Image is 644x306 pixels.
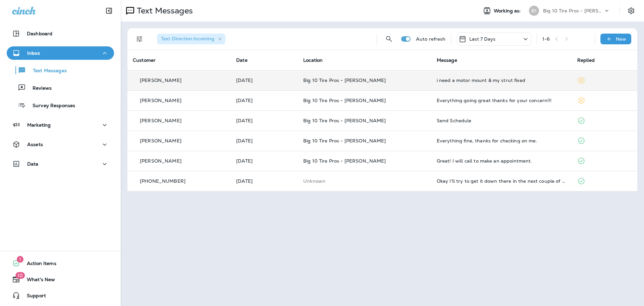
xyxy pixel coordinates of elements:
button: Dashboard [7,27,114,40]
p: Marketing [27,122,51,128]
button: Text Messages [7,63,114,77]
div: Text Direction:Incoming [157,34,225,44]
p: This customer does not have a last location and the phone number they messaged is not assigned to... [303,178,426,184]
div: Send Schedule [437,118,567,123]
span: Customer [133,57,156,63]
div: B1 [529,6,539,16]
span: Message [437,57,457,63]
p: Sep 17, 2025 10:42 AM [236,118,292,123]
p: Text Messages [134,6,193,16]
button: Marketing [7,118,114,132]
span: Big 10 Tire Pros - [PERSON_NAME] [303,97,386,103]
p: Last 7 Days [469,36,496,42]
span: Text Direction : Incoming [161,36,214,42]
p: Sep 16, 2025 05:08 PM [236,158,292,164]
span: 1 [17,256,23,263]
button: Assets [7,138,114,151]
span: Action Items [20,261,56,269]
p: Reviews [26,85,52,92]
p: Sep 20, 2025 10:31 AM [236,98,292,103]
p: Sep 17, 2025 10:33 AM [236,138,292,143]
p: [PERSON_NAME] [140,158,181,164]
p: Data [27,161,39,167]
button: Support [7,289,114,302]
button: Inbox [7,46,114,60]
button: Search Messages [382,32,396,46]
p: [PHONE_NUMBER] [140,178,185,184]
span: Location [303,57,323,63]
p: Sep 20, 2025 01:06 PM [236,78,292,83]
button: 1Action Items [7,257,114,270]
span: Support [20,293,46,301]
button: Survey Responses [7,98,114,112]
p: Sep 16, 2025 05:07 PM [236,178,292,184]
span: Big 10 Tire Pros - [PERSON_NAME] [303,138,386,144]
p: [PERSON_NAME] [140,138,181,143]
div: Okay I'll try to get it down there in the next couple of days. It's leaking pretty slowly. [437,178,567,184]
p: Text Messages [26,68,67,74]
button: 10What's New [7,273,114,286]
div: Everything going great thanks for your concern!!! [437,98,567,103]
p: Big 10 Tire Pros - [PERSON_NAME] [543,8,603,13]
span: Big 10 Tire Pros - [PERSON_NAME] [303,118,386,124]
div: Everything fine, thanks for checking on me. [437,138,567,143]
button: Filters [133,32,146,46]
span: Big 10 Tire Pros - [PERSON_NAME] [303,158,386,164]
span: 10 [15,272,25,279]
p: [PERSON_NAME] [140,118,181,123]
p: [PERSON_NAME] [140,78,181,83]
button: Reviews [7,81,114,95]
div: i need a motor mount & my strut fixed [437,78,567,83]
span: Date [236,57,248,63]
div: Great! I will call to make an appointment. [437,158,567,164]
span: Working as: [494,8,522,14]
button: Data [7,157,114,171]
p: Dashboard [27,31,52,36]
p: New [616,36,626,42]
p: Inbox [27,50,40,56]
div: 1 - 6 [542,36,550,42]
span: Big 10 Tire Pros - [PERSON_NAME] [303,77,386,83]
p: [PERSON_NAME] [140,98,181,103]
p: Auto refresh [416,36,446,42]
span: What's New [20,277,55,285]
p: Survey Responses [26,103,75,109]
span: Replied [577,57,595,63]
button: Collapse Sidebar [100,4,118,17]
p: Assets [27,142,43,147]
button: Settings [625,5,637,17]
